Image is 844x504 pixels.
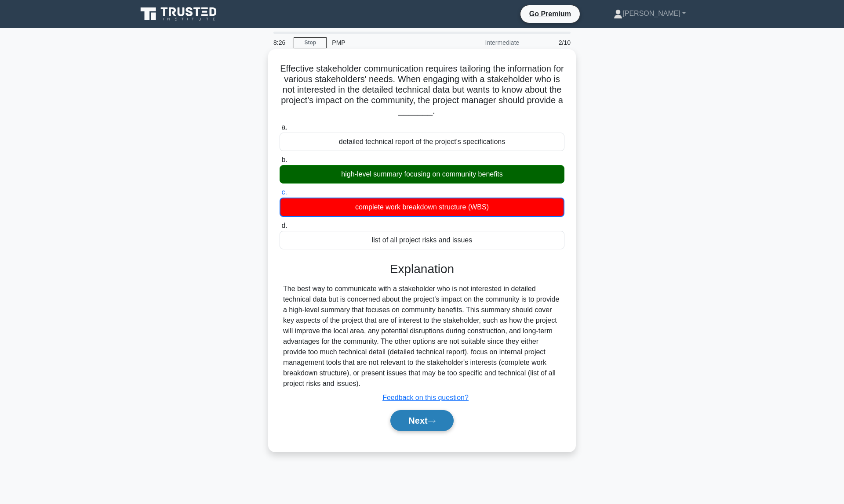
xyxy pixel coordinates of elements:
[294,37,327,48] a: Stop
[279,63,565,117] h5: Effective stakeholder communication requires tailoring the information for various stakeholders' ...
[280,133,564,151] div: detailed technical report of the project's specifications
[382,394,469,401] a: Feedback on this question?
[447,34,524,51] div: Intermediate
[280,165,564,184] div: high-level summary focusing on community benefits
[524,34,576,51] div: 2/10
[524,8,576,19] a: Go Premium
[280,231,564,249] div: list of all project risks and issues
[281,188,287,196] span: c.
[281,156,287,163] span: b.
[593,5,707,22] a: [PERSON_NAME]
[281,123,287,131] span: a.
[327,34,447,51] div: PMP
[280,198,564,217] div: complete work breakdown structure (WBS)
[281,222,287,229] span: d.
[268,34,294,51] div: 8:26
[285,262,559,277] h3: Explanation
[283,284,561,389] div: The best way to communicate with a stakeholder who is not interested in detailed technical data b...
[390,410,453,431] button: Next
